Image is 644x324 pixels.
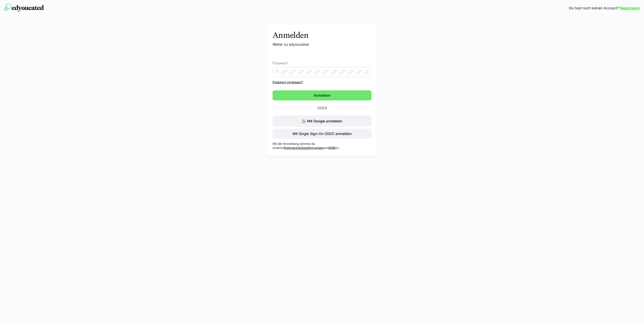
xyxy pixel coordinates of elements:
button: Anmelden [273,90,371,100]
img: edyoucated [4,4,44,12]
p: Mit der Anmeldung stimmst du unseren und zu. [273,142,371,150]
p: Oder [310,104,334,112]
p: Weiter zu edyoucated [273,42,371,47]
span: Anmelden [313,93,331,98]
span: Du hast noch keinen Account? [569,6,619,11]
a: Registrieren [620,6,640,11]
span: Mit Google anmelden [307,119,342,123]
a: Datenschutzbestimmungen [284,146,324,150]
button: Mit Single Sign-On (SSO) anmelden [273,129,371,139]
span: Mit Single Sign-On (SSO) anmelden [292,131,352,136]
a: Passwort vergessen? [273,80,371,84]
button: Mit Google anmelden [273,116,371,127]
a: AGB [329,146,335,150]
h3: Anmelden [273,30,371,40]
span: Passwort [273,61,288,65]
